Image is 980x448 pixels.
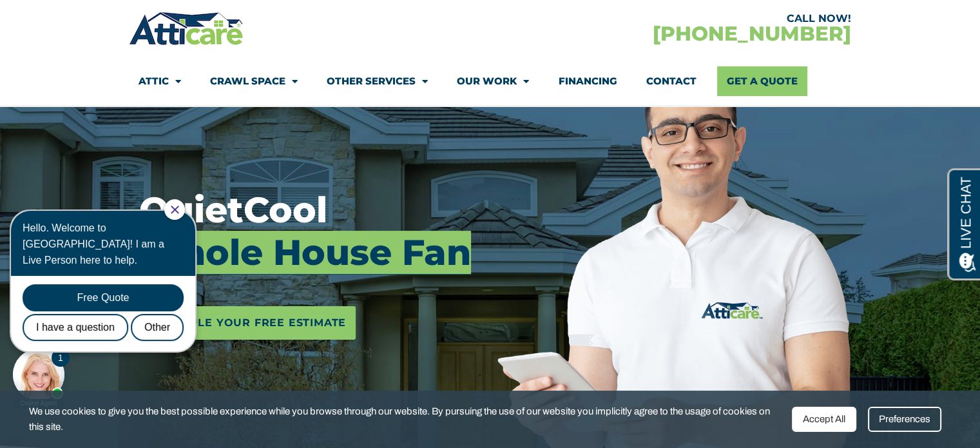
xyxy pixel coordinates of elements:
iframe: Chat Invitation [6,198,213,409]
h3: QuietCool [139,189,488,274]
span: We use cookies to give you the best possible experience while you browse through our website. By ... [29,404,782,435]
div: Other [124,116,177,143]
a: Close Chat [164,8,173,16]
a: Get A Quote [717,66,807,96]
a: Financing [558,66,617,96]
a: Schedule Your Free Estimate [139,306,356,340]
div: Preferences [868,407,941,432]
span: Schedule Your Free Estimate [149,313,347,333]
div: Accept All [792,407,856,432]
span: Opens a chat window [32,10,104,26]
a: Our Work [457,66,529,96]
div: I have a question [16,116,122,143]
a: Other Services [327,66,428,96]
a: Crawl Space [210,66,298,96]
div: Hello. Welcome to [GEOGRAPHIC_DATA]! I am a Live Person here to help. [16,22,177,70]
nav: Menu [139,66,841,96]
a: Attic [139,66,181,96]
div: Free Quote [16,86,177,113]
div: Online Agent [6,201,58,210]
a: Contact [646,66,696,96]
mark: Whole House Fan [139,231,471,275]
div: Close Chat [158,1,178,22]
div: CALL NOW! [490,14,850,24]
